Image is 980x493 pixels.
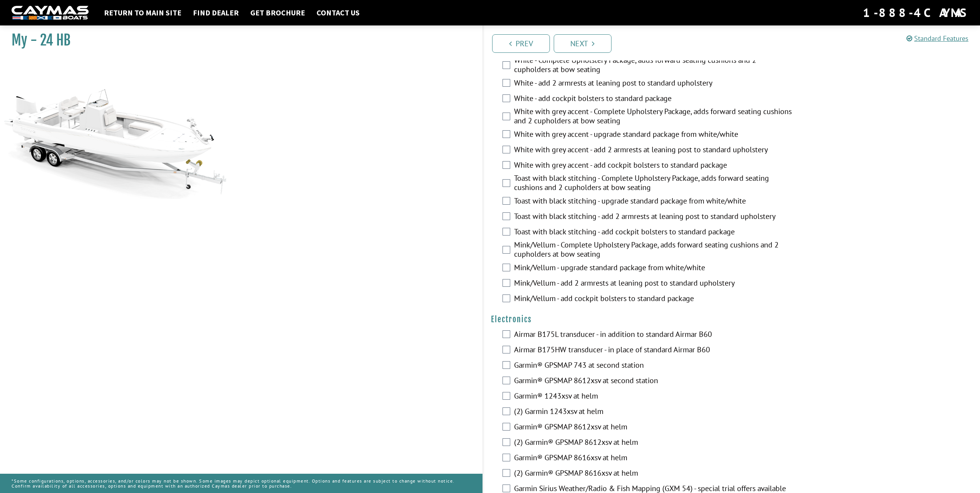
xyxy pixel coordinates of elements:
[514,391,794,402] label: Garmin® 1243xsv at helm
[514,407,794,418] label: (2) Garmin 1243xsv at helm
[246,8,309,18] a: Get Brochure
[12,32,463,49] h1: My - 24 HB
[12,474,471,492] p: *Some configurations, options, accessories, and/or colors may not be shown. Some images may depic...
[514,263,794,274] label: Mink/Vellum - upgrade standard package from white/white
[514,94,794,105] label: White - add cockpit bolsters to standard package
[514,330,794,341] label: Airmar B175L transducer - in addition to standard Airmar B60
[514,145,794,156] label: White with grey accent - add 2 armrests at leaning post to standard upholstery
[514,468,794,480] label: (2) Garmin® GPSMAP 8616xsv at helm
[492,34,550,53] a: Prev
[514,227,794,238] label: Toast with black stitching - add cockpit bolsters to standard package
[514,160,794,172] label: White with grey accent - add cockpit bolsters to standard package
[491,315,973,324] h4: Electronics
[189,8,243,18] a: Find Dealer
[514,78,794,89] label: White - add 2 armrests at leaning post to standard upholstery
[514,130,794,141] label: White with grey accent - upgrade standard package from white/white
[12,6,89,20] img: white-logo-c9c8dbefe5ff5ceceb0f0178aa75bf4bb51f6bca0971e226c86eb53dfe498488.png
[514,173,794,194] label: Toast with black stitching - Complete Upholstery Package, adds forward seating cushions and 2 cup...
[554,34,611,53] a: Next
[514,278,794,289] label: Mink/Vellum - add 2 armrests at leaning post to standard upholstery
[514,107,794,127] label: White with grey accent - Complete Upholstery Package, adds forward seating cushions and 2 cuphold...
[906,34,968,43] a: Standard Features
[514,56,794,76] label: White - Complete Upholstery Package, adds forward seating cushions and 2 cupholders at bow seating
[863,4,968,21] div: 1-888-4CAYMAS
[514,360,794,372] label: Garmin® GPSMAP 743 at second station
[514,376,794,387] label: Garmin® GPSMAP 8612xsv at second station
[514,294,794,305] label: Mink/Vellum - add cockpit bolsters to standard package
[514,453,794,464] label: Garmin® GPSMAP 8616xsv at helm
[514,422,794,433] label: Garmin® GPSMAP 8612xsv at helm
[514,212,794,223] label: Toast with black stitching - add 2 armrests at leaning post to standard upholstery
[514,196,794,207] label: Toast with black stitching - upgrade standard package from white/white
[514,437,794,449] label: (2) Garmin® GPSMAP 8612xsv at helm
[514,240,794,261] label: Mink/Vellum - Complete Upholstery Package, adds forward seating cushions and 2 cupholders at bow ...
[100,8,185,18] a: Return to main site
[313,8,364,18] a: Contact Us
[514,345,794,356] label: Airmar B175HW transducer - in place of standard Airmar B60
